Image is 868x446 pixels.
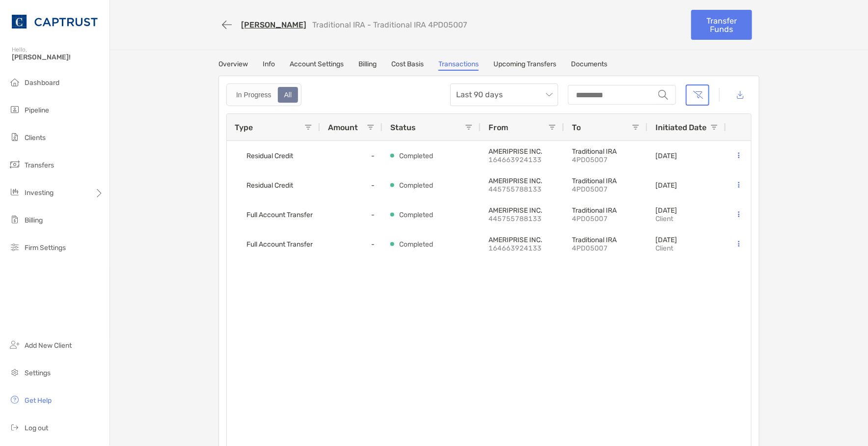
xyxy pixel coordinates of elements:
[399,238,433,251] p: Completed
[493,60,556,71] a: Upcoming Transfers
[488,156,556,164] p: 164663924133
[572,244,640,252] p: 4PD05007
[9,339,21,351] img: add_new_client icon
[358,60,377,71] a: Billing
[488,147,556,156] p: AMERIPRISE INC.
[390,123,416,132] span: Status
[263,60,275,71] a: Info
[320,170,382,200] div: -
[290,60,344,71] a: Account Settings
[246,236,313,252] span: Full Account Transfer
[235,123,253,132] span: Type
[655,123,707,132] span: Initiated Date
[488,244,556,252] p: 164663924133
[655,236,677,244] p: [DATE]
[572,206,640,215] p: Traditional IRA
[25,161,54,169] span: Transfers
[328,123,358,132] span: Amount
[9,131,21,143] img: clients icon
[312,20,467,29] p: Traditional IRA - Traditional IRA 4PD05007
[9,159,21,170] img: transfers icon
[572,147,640,156] p: Traditional IRA
[572,236,640,244] p: Traditional IRA
[655,244,677,252] p: client
[25,341,72,350] span: Add New Client
[226,84,301,106] div: segmented control
[25,424,48,432] span: Log out
[9,394,21,406] img: get-help icon
[9,214,21,225] img: billing icon
[25,216,43,224] span: Billing
[399,150,433,162] p: Completed
[391,60,424,71] a: Cost Basis
[456,84,552,106] span: Last 90 days
[572,177,640,185] p: Traditional IRA
[571,60,607,71] a: Documents
[246,177,293,194] span: Residual Credit
[488,215,556,223] p: 445755788133
[25,134,46,142] span: Clients
[691,10,752,40] a: Transfer Funds
[572,185,640,194] p: 4PD05007
[488,123,508,132] span: From
[488,236,556,244] p: AMERIPRISE INC.
[655,215,677,223] p: client
[12,4,98,39] img: CAPTRUST Logo
[488,185,556,194] p: 445755788133
[241,20,306,29] a: [PERSON_NAME]
[686,84,709,106] button: Clear filters
[9,366,21,378] img: settings icon
[9,186,21,198] img: investing icon
[488,177,556,185] p: AMERIPRISE INC.
[572,215,640,223] p: 4PD05007
[320,229,382,259] div: -
[25,396,52,405] span: Get Help
[9,104,21,115] img: pipeline icon
[488,206,556,215] p: AMERIPRISE INC.
[438,60,479,71] a: Transactions
[399,209,433,221] p: Completed
[25,106,49,114] span: Pipeline
[572,156,640,164] p: 4PD05007
[320,200,382,229] div: -
[655,206,677,215] p: [DATE]
[658,90,668,100] img: input icon
[279,88,298,102] div: All
[9,76,21,88] img: dashboard icon
[12,53,104,61] span: [PERSON_NAME]!
[25,189,54,197] span: Investing
[25,369,51,377] span: Settings
[25,244,66,252] span: Firm Settings
[25,79,59,87] span: Dashboard
[246,207,313,223] span: Full Account Transfer
[218,60,248,71] a: Overview
[246,148,293,164] span: Residual Credit
[655,181,677,190] p: [DATE]
[9,241,21,253] img: firm-settings icon
[320,141,382,170] div: -
[9,421,21,433] img: logout icon
[399,179,433,192] p: Completed
[655,152,677,160] p: [DATE]
[231,88,277,102] div: In Progress
[572,123,581,132] span: To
